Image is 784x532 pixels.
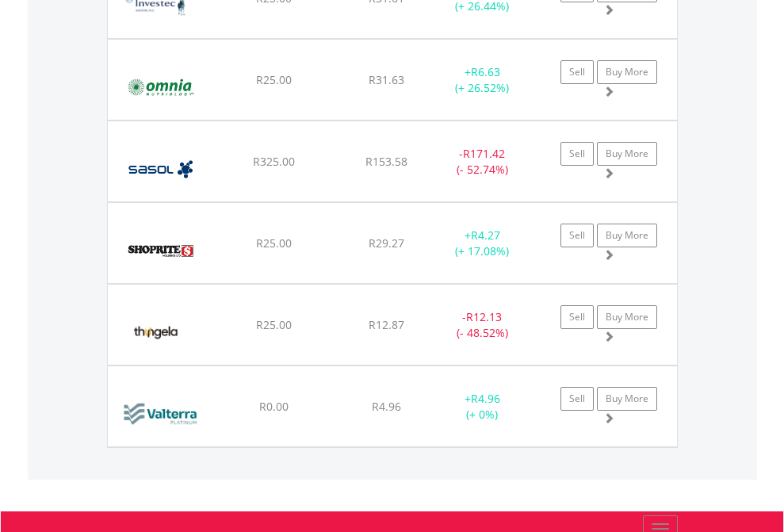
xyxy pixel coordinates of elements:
[471,391,500,406] span: R4.96
[466,309,502,324] span: R12.13
[256,317,292,332] span: R25.00
[256,235,292,251] span: R25.00
[116,386,207,442] img: EQU.ZA.VAL.png
[597,305,657,329] a: Buy More
[597,224,657,247] a: Buy More
[365,154,407,169] span: R153.58
[560,224,594,247] a: Sell
[433,146,532,178] div: - (- 52.74%)
[259,399,289,414] span: R0.00
[471,228,500,243] span: R4.27
[256,72,292,87] span: R25.00
[433,228,532,259] div: + (+ 17.08%)
[116,304,196,361] img: EQU.ZA.TGA.png
[597,387,657,411] a: Buy More
[116,59,205,116] img: EQU.ZA.OMN.png
[369,72,404,87] span: R31.63
[433,64,532,96] div: + (+ 26.52%)
[560,305,594,329] a: Sell
[433,391,532,423] div: + (+ 0%)
[116,141,205,197] img: EQU.ZA.SOL.png
[116,223,205,279] img: EQU.ZA.SHP.png
[597,142,657,166] a: Buy More
[597,60,657,84] a: Buy More
[560,60,594,84] a: Sell
[560,387,594,411] a: Sell
[471,64,500,79] span: R6.63
[560,142,594,166] a: Sell
[433,309,532,341] div: - (- 48.52%)
[253,154,295,169] span: R325.00
[369,317,404,332] span: R12.87
[369,235,404,251] span: R29.27
[372,399,401,414] span: R4.96
[463,146,505,161] span: R171.42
